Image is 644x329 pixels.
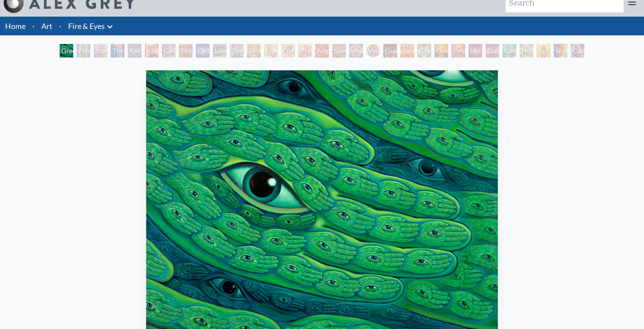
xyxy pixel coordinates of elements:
div: Third Eye Tears of Joy [179,44,193,58]
div: Fractal Eyes [264,44,278,58]
div: Oversoul [434,44,448,58]
div: Study for the Great Turn [94,44,107,58]
div: The Torch [111,44,124,58]
div: Godself [486,44,499,58]
div: Sol Invictus [537,44,550,58]
div: Cosmic Elf [417,44,431,58]
div: Ophanic Eyelash [281,44,295,58]
li: · [29,17,38,35]
div: Spectral Lotus [332,44,346,58]
li: · [56,17,65,35]
div: Cannabis Sutra [162,44,175,58]
div: Sunyata [400,44,414,58]
div: Cannafist [503,44,516,58]
div: Pillar of Awareness [77,44,90,58]
div: Collective Vision [196,44,210,58]
div: Seraphic Transport Docking on the Third Eye [247,44,261,58]
div: Liberation Through Seeing [213,44,227,58]
a: Art [41,20,52,32]
a: Fire & Eyes [68,20,105,32]
div: Angel Skin [315,44,329,58]
div: Aperture [145,44,158,58]
div: Shpongled [554,44,567,58]
div: Guardian of Infinite Vision [383,44,397,58]
div: One [451,44,465,58]
div: Higher Vision [520,44,533,58]
div: Cuddle [571,44,584,58]
div: The Seer [230,44,244,58]
div: Psychomicrograph of a Fractal Paisley Cherub Feather Tip [298,44,312,58]
div: Rainbow Eye Ripple [128,44,141,58]
div: Vision Crystal [349,44,363,58]
div: Green Hand [60,44,73,58]
a: Home [5,21,26,31]
div: Net of Being [469,44,482,58]
div: Vision Crystal Tondo [366,44,380,58]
